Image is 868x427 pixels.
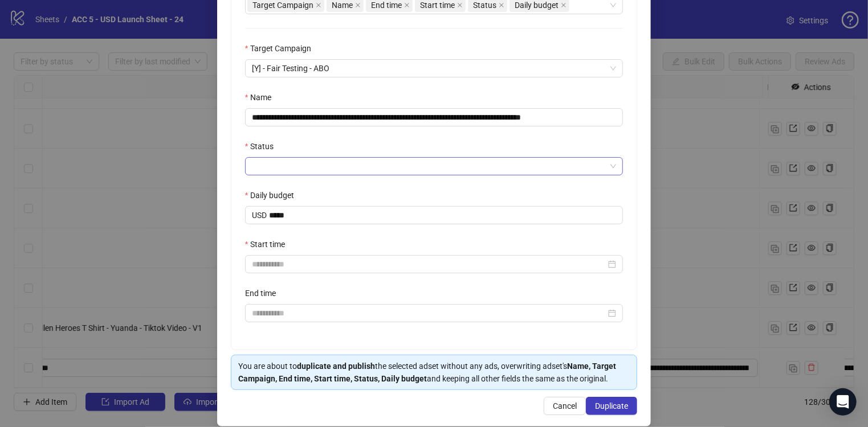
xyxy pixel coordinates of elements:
[252,258,606,270] input: Start time
[544,397,586,415] button: Cancel
[561,2,567,8] span: close
[252,307,606,319] input: End time
[586,397,637,415] button: Duplicate
[245,140,281,153] label: Status
[404,2,410,8] span: close
[457,2,463,8] span: close
[595,401,628,410] span: Duplicate
[269,207,623,224] input: Daily budget
[245,238,292,251] label: Start time
[829,388,857,416] div: Open Intercom Messenger
[245,42,319,55] label: Target Campaign
[252,60,617,77] span: [Y] - Fair Testing - ABO
[245,91,279,104] label: Name
[297,362,375,371] strong: duplicate and publish
[245,287,283,299] label: End time
[499,2,504,8] span: close
[238,362,616,383] strong: Name, Target Campaign, End time, Start time, Status, Daily budget
[245,189,301,202] label: Daily budget
[553,401,577,410] span: Cancel
[245,108,624,126] input: Name
[238,360,630,385] div: You are about to the selected adset without any ads, overwriting adset's and keeping all other fi...
[355,2,361,8] span: close
[316,2,321,8] span: close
